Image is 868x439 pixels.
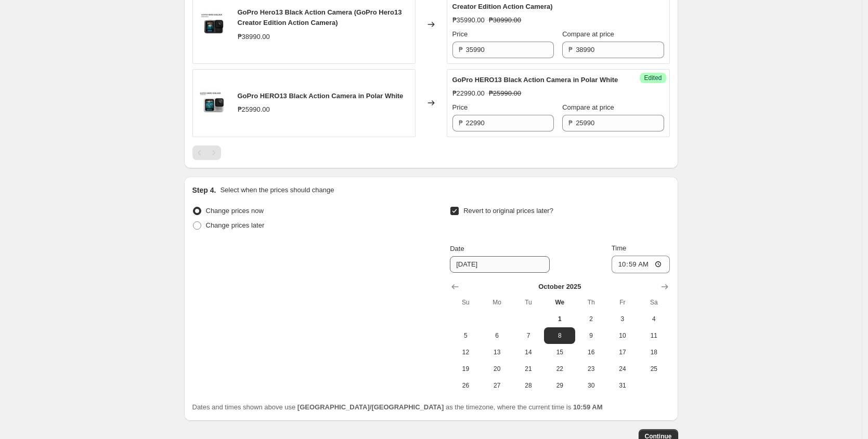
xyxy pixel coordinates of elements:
b: [GEOGRAPHIC_DATA]/[GEOGRAPHIC_DATA] [297,403,444,411]
span: 9 [579,331,602,340]
div: ₱38990.00 [238,32,270,42]
span: Time [612,244,626,252]
button: Wednesday October 29 2025 [544,377,575,394]
button: Sunday October 12 2025 [450,344,481,361]
span: Th [579,298,602,307]
nav: Pagination [192,145,221,160]
span: 1 [548,315,571,323]
span: Date [450,245,464,252]
span: 16 [579,348,602,356]
input: 10/1/2025 [450,256,550,273]
button: Friday October 3 2025 [607,311,638,327]
span: 12 [454,348,477,356]
button: Sunday October 19 2025 [450,361,481,377]
span: Compare at price [562,103,614,111]
button: Saturday October 4 2025 [638,311,669,327]
button: Saturday October 25 2025 [638,361,669,377]
span: 2 [579,315,602,323]
th: Sunday [450,294,481,311]
div: ₱25990.00 [238,104,270,115]
span: GoPro HERO13 Black Action Camera in Polar White [452,76,618,84]
span: Change prices later [206,221,265,229]
span: ₱ [568,119,573,127]
th: Monday [482,294,513,311]
button: Monday October 20 2025 [482,361,513,377]
span: 31 [611,381,634,390]
span: 28 [517,381,540,390]
span: ₱ [459,119,463,127]
span: 29 [548,381,571,390]
button: Monday October 27 2025 [482,377,513,394]
p: Select when the prices should change [220,185,334,195]
span: 24 [611,365,634,373]
span: 7 [517,331,540,340]
button: Friday October 10 2025 [607,327,638,344]
span: 13 [486,348,509,356]
span: 25 [642,365,665,373]
span: 19 [454,365,477,373]
span: 20 [486,365,509,373]
button: Friday October 17 2025 [607,344,638,361]
span: 27 [486,381,509,390]
button: Thursday October 30 2025 [575,377,606,394]
button: Wednesday October 8 2025 [544,327,575,344]
button: Thursday October 23 2025 [575,361,606,377]
span: 17 [611,348,634,356]
button: Monday October 13 2025 [482,344,513,361]
button: Saturday October 18 2025 [638,344,669,361]
th: Tuesday [513,294,544,311]
span: Change prices now [206,207,264,215]
button: Wednesday October 22 2025 [544,361,575,377]
div: ₱35990.00 [452,15,485,25]
span: 30 [579,381,602,390]
button: Friday October 31 2025 [607,377,638,394]
span: 18 [642,348,665,356]
span: Fr [611,298,634,307]
span: ₱ [459,46,463,54]
button: Thursday October 9 2025 [575,327,606,344]
span: Price [452,103,468,111]
span: Tu [517,298,540,307]
span: 5 [454,331,477,340]
span: Sa [642,298,665,307]
span: 21 [517,365,540,373]
input: 12:00 [612,256,670,273]
span: We [548,298,571,307]
div: ₱22990.00 [452,88,485,99]
button: Today Wednesday October 1 2025 [544,311,575,327]
span: 4 [642,315,665,323]
button: Tuesday October 28 2025 [513,377,544,394]
span: Revert to original prices later? [463,207,553,215]
th: Saturday [638,294,669,311]
button: Friday October 24 2025 [607,361,638,377]
button: Thursday October 2 2025 [575,311,606,327]
span: Dates and times shown above use as the timezone, where the current time is [192,403,603,411]
span: Mo [486,298,509,307]
span: ₱ [568,46,573,54]
span: 6 [486,331,509,340]
span: 11 [642,331,665,340]
button: Show previous month, September 2025 [448,280,462,294]
button: Tuesday October 14 2025 [513,344,544,361]
span: 8 [548,331,571,340]
button: Tuesday October 7 2025 [513,327,544,344]
button: Saturday October 11 2025 [638,327,669,344]
h2: Step 4. [192,185,216,195]
button: Thursday October 16 2025 [575,344,606,361]
span: 10 [611,331,634,340]
th: Wednesday [544,294,575,311]
span: 15 [548,348,571,356]
button: Wednesday October 15 2025 [544,344,575,361]
span: Price [452,30,468,38]
span: GoPro HERO13 Black Action Camera in Polar White [238,92,404,100]
button: Tuesday October 21 2025 [513,361,544,377]
button: Sunday October 5 2025 [450,327,481,344]
strike: ₱38990.00 [489,15,521,25]
span: 14 [517,348,540,356]
span: 23 [579,365,602,373]
button: Monday October 6 2025 [482,327,513,344]
span: 26 [454,381,477,390]
button: Show next month, November 2025 [657,280,672,294]
span: GoPro Hero13 Black Action Camera (GoPro Hero13 Creator Edition Action Camera) [238,8,402,26]
b: 10:59 AM [573,403,603,411]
